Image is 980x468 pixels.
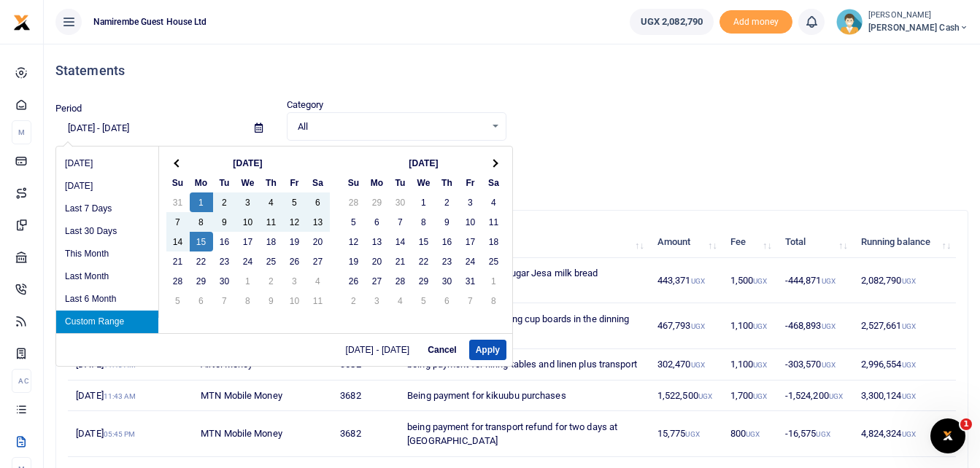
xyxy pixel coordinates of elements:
td: 1 [412,192,436,212]
td: 13 [366,232,389,251]
td: 4 [482,192,506,212]
td: MTN Mobile Money [193,411,332,456]
small: 11:43 AM [104,361,136,369]
td: 6 [366,212,389,232]
td: 11 [482,212,506,232]
th: Su [342,173,366,192]
button: Apply [469,340,506,360]
td: 14 [389,232,412,251]
td: 10 [459,212,482,232]
td: [DATE] [68,381,193,412]
small: UGX [746,430,760,438]
td: -444,871 [777,258,853,303]
td: 21 [389,251,412,271]
td: 800 [722,411,777,456]
td: 30 [213,271,236,291]
td: being payment for hiring tables and linen plus transport [399,349,649,381]
td: 13 [306,212,330,232]
input: select period [55,116,243,141]
small: UGX [822,361,836,369]
small: UGX [902,430,916,438]
td: 21 [166,251,190,271]
td: -16,575 [777,411,853,456]
li: [DATE] [56,175,158,198]
small: UGX [685,430,699,438]
small: UGX [753,322,767,330]
th: [DATE] [366,153,482,173]
td: 1 [236,271,260,291]
span: UGX 2,082,790 [641,15,703,29]
li: M [12,120,31,144]
td: -1,524,200 [777,381,853,412]
td: [DATE] [68,411,193,456]
td: 3 [366,291,389,311]
small: UGX [902,361,916,369]
th: Tu [213,173,236,192]
td: 30 [436,271,459,291]
td: 7 [166,212,190,232]
td: 20 [306,232,330,251]
td: 5 [283,192,306,212]
td: 18 [260,232,283,251]
td: 1,100 [722,349,777,381]
li: Last 7 Days [56,198,158,220]
td: 24 [459,251,482,271]
small: UGX [829,392,843,400]
small: UGX [691,322,705,330]
label: Period [55,101,82,116]
img: logo-small [13,14,31,31]
small: UGX [753,277,767,285]
a: UGX 2,082,790 [630,9,714,35]
li: This Month [56,243,158,265]
td: 7 [213,291,236,311]
td: 15,775 [649,411,722,456]
td: 5 [412,291,436,311]
td: 302,470 [649,349,722,381]
td: 30 [389,192,412,212]
td: 4,824,324 [853,411,957,456]
td: 8 [236,291,260,311]
td: 25 [260,251,283,271]
th: Amount: activate to sort column ascending [649,227,722,258]
th: Tu [389,173,412,192]
li: [DATE] [56,152,158,175]
td: 20 [366,251,389,271]
td: 8 [190,212,213,232]
small: UGX [691,361,705,369]
td: 26 [283,251,306,271]
td: 29 [190,271,213,291]
th: Th [436,173,459,192]
th: Mo [190,173,213,192]
iframe: Intercom live chat [930,418,965,453]
small: [PERSON_NAME] [868,9,968,22]
td: 3 [459,192,482,212]
label: Category [287,98,324,112]
span: All [298,120,485,134]
td: 5 [166,291,190,311]
td: 6 [436,291,459,311]
a: logo-small logo-large logo-large [13,16,31,27]
td: 16 [213,232,236,251]
th: Memo: activate to sort column ascending [399,227,649,258]
td: 12 [283,212,306,232]
span: 1 [960,418,972,430]
td: 1,700 [722,381,777,412]
small: UGX [902,392,916,400]
li: Ac [12,369,31,393]
td: 17 [459,232,482,251]
td: 11 [260,212,283,232]
td: 11 [306,291,330,311]
td: 2,082,790 [853,258,957,303]
td: 467,793 [649,303,722,348]
td: 31 [459,271,482,291]
td: 16 [436,232,459,251]
td: 2,527,661 [853,303,957,348]
td: Being payment for kikuubu purchases [399,381,649,412]
small: 05:45 PM [104,430,136,438]
th: Th [260,173,283,192]
small: UGX [822,277,836,285]
td: 4 [389,291,412,311]
th: Total: activate to sort column ascending [777,227,853,258]
td: 26 [342,271,366,291]
small: UGX [902,322,916,330]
